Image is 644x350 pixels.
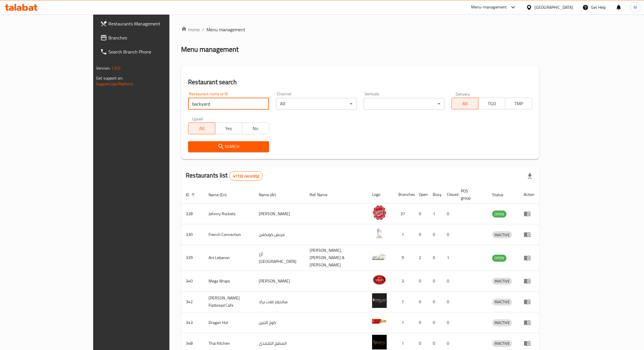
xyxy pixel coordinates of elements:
img: Mega Wraps [372,273,387,287]
div: Menu [524,254,534,261]
a: Search Branch Phone [96,45,201,59]
div: Menu [524,298,534,305]
img: Arz Lebanon [372,249,387,264]
span: Yes [218,124,240,133]
td: 9 [394,245,414,271]
button: Search [188,141,269,152]
button: All [188,123,215,134]
img: Thai Kitchen [372,335,387,349]
img: Dragon Hut [372,314,387,329]
td: [PERSON_NAME] Flatbread Cafe [204,292,254,312]
span: OPEN [492,255,506,261]
div: Total records count [229,171,263,181]
span: POS group [461,187,480,201]
td: 0 [428,245,442,271]
button: No [242,123,269,134]
td: 0 [428,292,442,312]
div: Menu-management [471,4,507,11]
span: OPEN [492,211,506,218]
td: 0 [428,271,442,292]
th: Branches [394,186,414,204]
span: M [633,4,637,11]
span: 1.0.0 [111,64,120,72]
span: TGO [481,99,503,108]
td: 1 [394,224,414,245]
nav: breadcrumb [181,26,539,33]
h2: Restaurant search [188,78,532,87]
button: Yes [215,123,242,134]
span: Menu management [206,26,245,33]
img: Johnny Rockets [372,205,387,220]
div: Menu [524,340,534,347]
span: 41132 record(s) [230,173,263,179]
div: Menu [524,319,534,326]
td: 0 [414,292,428,312]
span: Version: [96,64,110,72]
td: 3 [394,271,414,292]
label: Delivery [456,92,470,96]
div: INACTIVE [492,340,512,347]
span: Ref. Name [310,191,335,198]
li: / [202,26,204,33]
a: Branches [96,31,201,45]
label: Upsell [192,117,203,121]
th: Closed [442,186,456,204]
td: 0 [442,312,456,333]
td: كوخ التنين [254,312,305,333]
input: Search for restaurant name or ID.. [188,98,269,110]
span: Get support on: [96,74,123,82]
td: Johnny Rockets [204,204,254,224]
td: French Connection [204,224,254,245]
th: Logo [367,186,394,204]
td: 0 [442,271,456,292]
td: [PERSON_NAME] [254,271,305,292]
span: No [244,124,267,133]
div: INACTIVE [492,299,512,306]
div: INACTIVE [492,278,512,285]
td: 0 [414,204,428,224]
a: Support.OpsPlatform [96,80,133,88]
span: Name (Ar) [259,191,284,198]
img: Sandella's Flatbread Cafe [372,293,387,308]
a: Restaurants Management [96,17,201,31]
div: [GEOGRAPHIC_DATA] [534,4,573,11]
td: 1 [394,312,414,333]
td: 0 [442,292,456,312]
span: INACTIVE [492,278,512,285]
div: Menu [524,231,534,238]
div: OPEN [492,211,506,218]
td: 0 [428,224,442,245]
td: 1 [442,245,456,271]
td: فرنش كونكشن [254,224,305,245]
span: INACTIVE [492,232,512,238]
td: Arz Lebanon [204,245,254,271]
div: Export file [523,169,537,183]
td: Mega Wraps [204,271,254,292]
img: French Connection [372,226,387,241]
td: Dragon Hut [204,312,254,333]
th: Busy [428,186,442,204]
button: All [452,98,479,109]
span: INACTIVE [492,319,512,326]
td: [PERSON_NAME],[PERSON_NAME] & [PERSON_NAME] [305,245,368,271]
td: 0 [414,271,428,292]
td: 2 [414,245,428,271]
span: Status [492,191,511,198]
td: 0 [428,312,442,333]
span: Search Branch Phone [108,48,196,55]
td: سانديلاز فلات براد [254,292,305,312]
td: 37 [394,204,414,224]
th: Open [414,186,428,204]
span: Restaurants Management [108,20,196,27]
span: Search [193,143,264,150]
span: TMP [508,99,530,108]
button: TGO [478,98,505,109]
div: Menu [524,210,534,217]
h2: Restaurants list [186,171,263,181]
td: 1 [428,204,442,224]
span: All [191,124,213,133]
td: [PERSON_NAME] [254,204,305,224]
span: INACTIVE [492,340,512,347]
td: 7 [394,292,414,312]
